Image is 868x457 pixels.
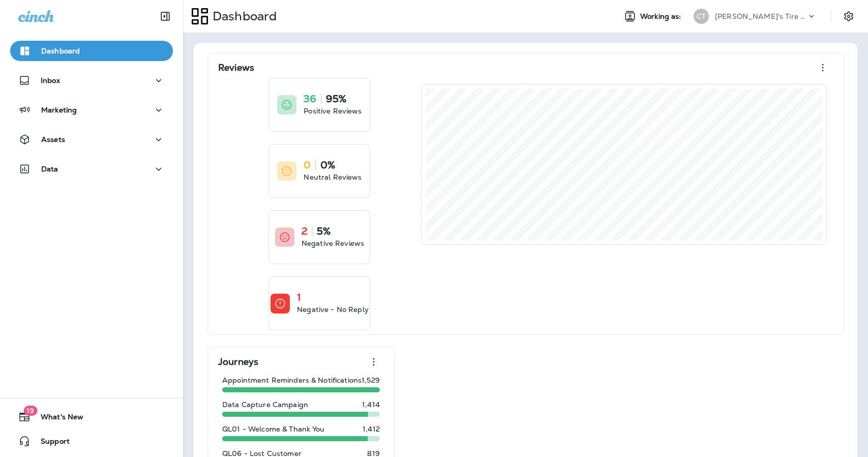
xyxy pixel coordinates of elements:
[840,7,858,25] button: Settings
[297,304,369,315] p: Negative - No Reply
[23,406,37,416] span: 19
[362,376,380,384] p: 1,529
[41,135,65,144] p: Assets
[10,41,173,61] button: Dashboard
[222,425,325,433] p: QL01 - Welcome & Thank You
[363,425,380,433] p: 1,412
[41,106,77,114] p: Marketing
[302,238,364,248] p: Negative Reviews
[304,172,362,182] p: Neutral Reviews
[640,12,683,21] span: Working as:
[715,12,806,20] p: [PERSON_NAME]'s Tire & Auto
[297,292,301,302] p: 1
[362,401,380,409] p: 1,414
[10,407,173,427] button: 19What's New
[304,160,311,170] p: 0
[304,106,362,116] p: Positive Reviews
[222,401,308,409] p: Data Capture Campaign
[326,94,346,104] p: 95%
[302,226,308,236] p: 2
[41,47,80,55] p: Dashboard
[41,76,60,84] p: Inbox
[218,63,254,73] p: Reviews
[208,9,277,24] p: Dashboard
[218,357,258,367] p: Journeys
[10,70,173,91] button: Inbox
[41,165,58,173] p: Data
[10,431,173,451] button: Support
[317,226,331,236] p: 5%
[10,159,173,179] button: Data
[31,413,83,425] span: What's New
[320,160,335,170] p: 0%
[222,376,362,384] p: Appointment Reminders & Notifications
[31,437,70,449] span: Support
[10,100,173,120] button: Marketing
[304,94,316,104] p: 36
[10,129,173,150] button: Assets
[694,9,709,24] div: CT
[151,6,179,26] button: Collapse Sidebar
